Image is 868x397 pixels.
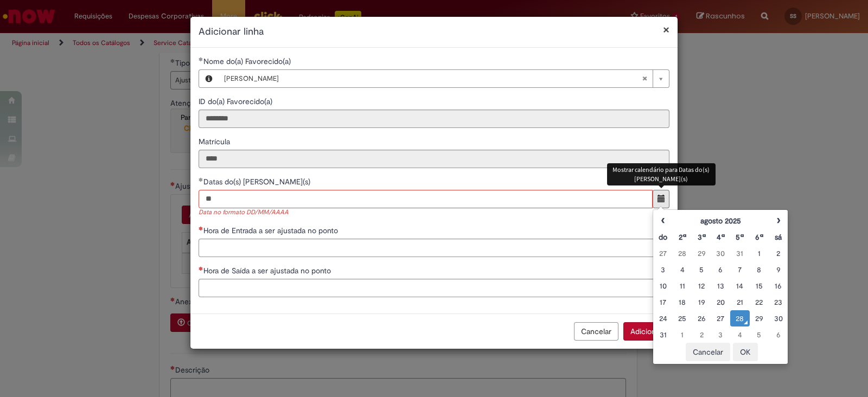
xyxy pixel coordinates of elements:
[199,110,669,128] input: ID do(a) Favorecido(a)
[656,248,669,259] div: 27 July 2025 Sunday
[733,280,746,291] div: 14 August 2025 Thursday
[714,297,727,308] div: 20 August 2025 Wednesday
[752,313,766,324] div: 29 August 2025 Friday
[623,322,669,341] button: Adicionar
[656,264,669,275] div: 03 August 2025 Sunday
[750,229,769,245] th: Sexta-feira
[199,70,219,87] button: Nome do(a) Favorecido(a), Visualizar este registro Sabrina Vitorino De Souza
[771,313,785,324] div: 30 August 2025 Saturday
[714,264,727,275] div: 06 August 2025 Wednesday
[199,239,669,257] input: Hora de Entrada a ser ajustada no ponto
[675,313,689,324] div: 25 August 2025 Monday
[714,313,727,324] div: 27 August 2025 Wednesday
[653,213,672,229] th: Mês anterior
[752,297,766,308] div: 22 August 2025 Friday
[730,229,749,245] th: Quinta-feira
[752,329,766,340] div: 05 September 2025 Friday
[656,329,669,340] div: 31 August 2025 Sunday
[694,248,708,259] div: 29 July 2025 Tuesday
[636,70,653,87] abbr: Limpar campo Nome do(a) Favorecido(a)
[711,229,730,245] th: Quarta-feira
[752,264,766,275] div: 08 August 2025 Friday
[752,280,766,291] div: 15 August 2025 Friday
[199,279,669,297] input: Hora de Saída a ser ajustada no ponto
[199,177,203,182] span: Obrigatório Preenchido
[771,297,785,308] div: 23 August 2025 Saturday
[769,229,788,245] th: Sábado
[203,226,340,235] span: Hora de Entrada a ser ajustada no ponto
[733,329,746,340] div: 04 September 2025 Thursday
[199,150,669,168] input: Matrícula
[752,248,766,259] div: 01 August 2025 Friday
[224,70,642,87] span: [PERSON_NAME]
[199,190,653,208] input: Datas do(s) Ajuste(s)
[714,248,727,259] div: 30 July 2025 Wednesday
[199,137,232,146] span: Somente leitura - Matrícula
[656,313,669,324] div: 24 August 2025 Sunday
[675,248,689,259] div: 28 July 2025 Monday
[714,329,727,340] div: 03 September 2025 Wednesday
[675,280,689,291] div: 11 August 2025 Monday
[771,264,785,275] div: 09 August 2025 Saturday
[771,329,785,340] div: 06 September 2025 Saturday
[199,25,669,39] h2: Adicionar linha
[694,329,708,340] div: 02 September 2025 Tuesday
[733,264,746,275] div: 07 August 2025 Thursday
[733,343,758,361] button: OK
[656,297,669,308] div: 17 August 2025 Sunday
[733,248,746,259] div: 31 July 2025 Thursday
[769,213,788,229] th: Próximo mês
[694,264,708,275] div: 05 August 2025 Tuesday
[675,297,689,308] div: 18 August 2025 Monday
[574,322,618,341] button: Cancelar
[771,248,785,259] div: 02 August 2025 Saturday
[694,297,708,308] div: 19 August 2025 Tuesday
[199,266,203,271] span: Necessários
[686,343,730,361] button: Cancelar
[203,266,333,276] span: Hora de Saída a ser ajustada no ponto
[607,163,716,185] div: Mostrar calendário para Datas do(s) [PERSON_NAME](s)
[199,208,669,217] span: Data no formato DD/MM/AAAA
[694,280,708,291] div: 12 August 2025 Tuesday
[219,70,669,87] a: [PERSON_NAME]Limpar campo Nome do(a) Favorecido(a)
[694,313,708,324] div: 26 August 2025 Tuesday
[203,56,293,66] span: Necessários - Nome do(a) Favorecido(a)
[675,329,689,340] div: 01 September 2025 Monday
[653,229,672,245] th: Domingo
[673,213,769,229] th: agosto 2025. Alternar mês
[663,24,669,35] button: Fechar modal
[714,280,727,291] div: 13 August 2025 Wednesday
[199,226,203,230] span: Necessários
[733,297,746,308] div: 21 August 2025 Thursday
[692,229,711,245] th: Terça-feira
[656,280,669,291] div: 10 August 2025 Sunday
[673,229,692,245] th: Segunda-feira
[733,313,746,324] div: O seletor de data foi aberto.28 August 2025 Thursday
[653,209,788,364] div: Escolher data
[653,190,669,208] button: Mostrar calendário para Datas do(s) Ajuste(s)
[199,97,275,106] span: Somente leitura - ID do(a) Favorecido(a)
[203,177,312,187] span: Datas do(s) [PERSON_NAME](s)
[675,264,689,275] div: 04 August 2025 Monday
[771,280,785,291] div: 16 August 2025 Saturday
[199,57,203,61] span: Obrigatório Preenchido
